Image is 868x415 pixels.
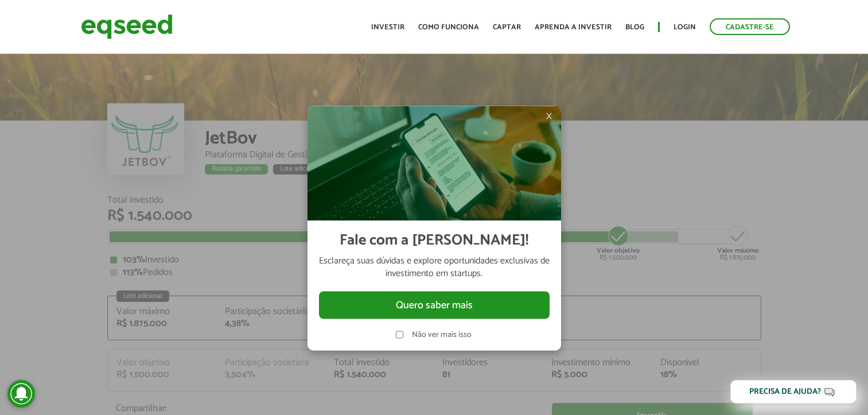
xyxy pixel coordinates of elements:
[308,106,561,220] img: Imagem celular
[319,292,550,319] button: Quero saber mais
[81,11,173,42] img: EqSeed
[535,24,612,31] a: Aprenda a investir
[546,108,552,122] span: ×
[412,331,473,339] label: Não ver mais isso
[493,24,521,31] a: Captar
[340,232,528,249] h2: Fale com a [PERSON_NAME]!
[710,18,790,35] a: Cadastre-se
[319,254,550,280] p: Esclareça suas dúvidas e explore oportunidades exclusivas de investimento em startups.
[674,24,696,31] a: Login
[625,24,644,31] a: Blog
[371,24,404,31] a: Investir
[418,24,479,31] a: Como funciona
